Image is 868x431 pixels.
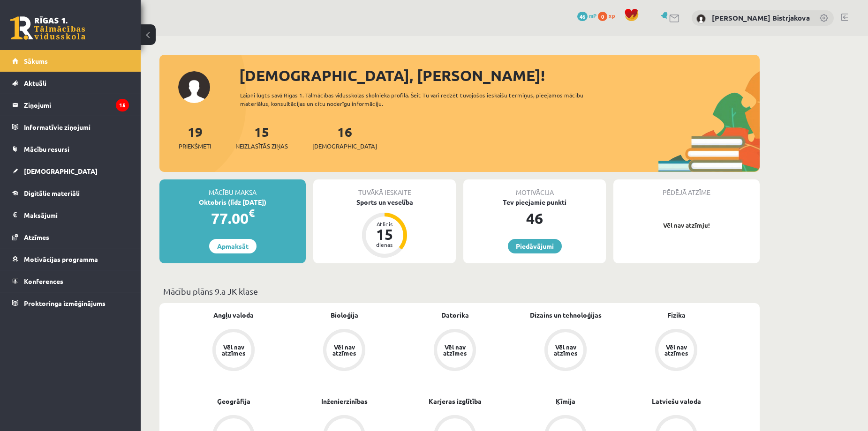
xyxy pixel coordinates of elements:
[217,396,250,406] a: Ģeogrāfija
[163,285,756,297] p: Mācību plāns 9.a JK klase
[400,329,510,373] a: Vēl nav atzīmes
[12,50,129,72] a: Sākums
[179,141,211,151] span: Priekšmeti
[312,123,377,151] a: 16[DEMOGRAPHIC_DATA]
[463,179,606,197] div: Motivācija
[240,91,600,108] div: Laipni lūgts savā Rīgas 1. Tālmācības vidusskolas skolnieka profilā. Šeit Tu vari redzēt tuvojošo...
[463,207,606,230] div: 46
[24,233,49,241] span: Atzīmes
[159,197,306,207] div: Oktobris (līdz [DATE])
[598,12,619,19] a: 0 xp
[178,329,289,373] a: Vēl nav atzīmes
[321,396,368,406] a: Inženierzinības
[289,329,400,373] a: Vēl nav atzīmes
[209,239,257,253] a: Apmaksāt
[116,99,129,111] i: 15
[24,116,129,138] legend: Informatīvie ziņojumi
[663,344,689,356] div: Vēl nav atzīmes
[12,182,129,204] a: Digitālie materiāli
[12,160,129,182] a: [DEMOGRAPHIC_DATA]
[618,221,755,230] p: Vēl nav atzīmju!
[552,344,579,356] div: Vēl nav atzīmes
[508,239,562,253] a: Piedāvājumi
[12,204,129,226] a: Maksājumi
[696,14,706,23] img: Diāna Bistrjakova
[530,310,602,320] a: Dizains un tehnoloģijas
[429,396,482,406] a: Karjeras izglītība
[24,167,98,175] span: [DEMOGRAPHIC_DATA]
[235,141,288,151] span: Neizlasītās ziņas
[652,396,701,406] a: Latviešu valoda
[331,310,358,320] a: Bioloģija
[249,206,255,220] span: €
[331,344,357,356] div: Vēl nav atzīmes
[667,310,686,320] a: Fizika
[577,12,588,21] span: 46
[313,179,456,197] div: Tuvākā ieskaite
[24,94,129,116] legend: Ziņojumi
[12,138,129,160] a: Mācību resursi
[609,12,615,19] span: xp
[12,94,129,116] a: Ziņojumi15
[441,310,469,320] a: Datorika
[24,277,63,285] span: Konferences
[613,179,760,197] div: Pēdējā atzīme
[313,197,456,207] div: Sports un veselība
[12,248,129,270] a: Motivācijas programma
[159,179,306,197] div: Mācību maksa
[370,242,399,247] div: dienas
[12,72,129,94] a: Aktuāli
[463,197,606,207] div: Tev pieejamie punkti
[12,116,129,138] a: Informatīvie ziņojumi
[24,189,80,197] span: Digitālie materiāli
[235,123,288,151] a: 15Neizlasītās ziņas
[598,12,607,21] span: 0
[589,12,596,19] span: mP
[24,204,129,226] legend: Maksājumi
[12,226,129,248] a: Atzīmes
[159,207,306,230] div: 77.00
[239,64,760,87] div: [DEMOGRAPHIC_DATA], [PERSON_NAME]!
[24,57,48,65] span: Sākums
[712,13,810,22] a: [PERSON_NAME] Bistrjakova
[370,221,399,227] div: Atlicis
[577,12,596,19] a: 46 mP
[24,255,98,263] span: Motivācijas programma
[510,329,621,373] a: Vēl nav atzīmes
[24,299,106,307] span: Proktoringa izmēģinājums
[179,123,211,151] a: 19Priekšmeti
[312,141,377,151] span: [DEMOGRAPHIC_DATA]
[220,344,247,356] div: Vēl nav atzīmes
[12,270,129,292] a: Konferences
[621,329,732,373] a: Vēl nav atzīmes
[10,16,85,40] a: Rīgas 1. Tālmācības vidusskola
[313,197,456,259] a: Sports un veselība Atlicis 15 dienas
[442,344,468,356] div: Vēl nav atzīmes
[12,292,129,314] a: Proktoringa izmēģinājums
[556,396,575,406] a: Ķīmija
[370,227,399,242] div: 15
[24,145,69,153] span: Mācību resursi
[24,79,46,87] span: Aktuāli
[213,310,254,320] a: Angļu valoda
